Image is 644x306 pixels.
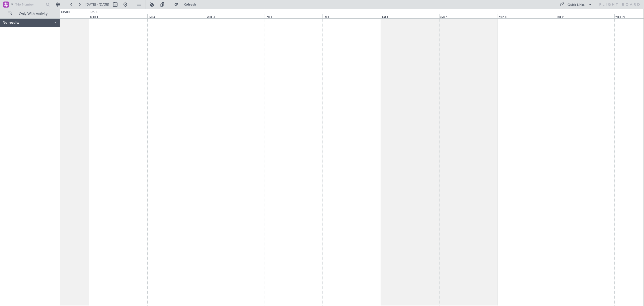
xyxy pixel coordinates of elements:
[381,14,439,18] div: Sat 6
[568,3,585,8] div: Quick Links
[172,1,202,9] button: Refresh
[13,12,53,16] span: Only With Activity
[6,10,55,18] button: Only With Activity
[498,14,556,18] div: Mon 8
[323,14,381,18] div: Fri 5
[264,14,323,18] div: Thu 4
[147,14,206,18] div: Tue 2
[206,14,264,18] div: Wed 3
[179,3,200,6] span: Refresh
[557,1,595,9] button: Quick Links
[61,10,70,14] div: [DATE]
[439,14,498,18] div: Sun 7
[15,1,44,8] input: Trip Number
[86,2,109,7] span: [DATE] - [DATE]
[89,14,147,18] div: Mon 1
[90,10,98,14] div: [DATE]
[556,14,614,18] div: Tue 9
